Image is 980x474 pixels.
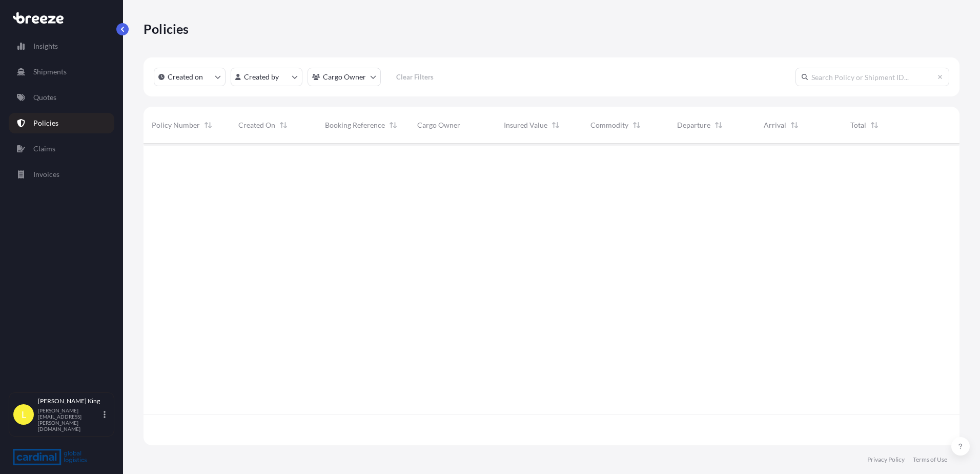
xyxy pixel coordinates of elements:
p: Policies [33,118,58,128]
img: organization-logo [13,449,87,465]
p: Claims [33,144,55,154]
button: Sort [712,119,725,131]
span: Commodity [590,120,628,130]
a: Quotes [9,87,114,108]
span: Booking Reference [325,120,385,130]
p: [PERSON_NAME] King [38,397,101,405]
span: Cargo Owner [417,120,460,130]
span: Total [850,120,866,130]
p: Created by [244,72,279,82]
span: L [22,409,26,420]
p: Created on [168,72,203,82]
a: Claims [9,139,114,159]
button: Sort [202,119,214,131]
span: Created On [238,120,275,130]
span: Departure [677,120,710,130]
button: Sort [277,119,290,131]
button: createdBy Filter options [231,68,302,86]
span: Policy Number [152,120,200,130]
a: Terms of Use [913,456,947,464]
span: Arrival [764,120,786,130]
a: Privacy Policy [867,456,905,464]
p: Clear Filters [396,72,434,82]
span: Insured Value [504,120,547,130]
a: Shipments [9,62,114,82]
button: Sort [387,119,399,131]
p: Policies [144,21,189,37]
button: Sort [630,119,643,131]
p: Insights [33,41,58,51]
a: Insights [9,36,114,56]
button: cargoOwner Filter options [308,68,381,86]
input: Search Policy or Shipment ID... [795,68,949,86]
button: Sort [549,119,562,131]
button: Sort [788,119,801,131]
p: Shipments [33,67,67,77]
button: Clear Filters [386,69,443,85]
a: Invoices [9,164,114,185]
p: Cargo Owner [323,72,366,82]
button: createdOn Filter options [154,68,226,86]
p: Invoices [33,169,59,180]
a: Policies [9,113,114,133]
p: [PERSON_NAME][EMAIL_ADDRESS][PERSON_NAME][DOMAIN_NAME] [38,407,101,432]
button: Sort [868,119,881,131]
p: Quotes [33,92,56,103]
